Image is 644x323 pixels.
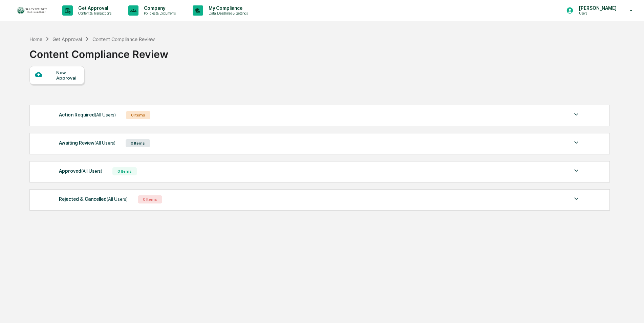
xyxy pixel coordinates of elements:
span: (All Users) [94,140,115,146]
div: Awaiting Review [59,138,115,147]
div: Content Compliance Review [29,43,168,60]
div: New Approval [56,70,79,81]
img: logo [16,6,49,15]
div: Action Required [59,110,116,119]
div: 0 Items [138,195,162,203]
div: Rejected & Cancelled [59,195,128,203]
iframe: Open customer support [622,301,641,319]
p: Users [574,11,620,16]
p: Company [138,5,179,11]
img: caret [572,110,580,119]
p: My Compliance [203,5,251,11]
div: Get Approval [52,36,82,42]
div: 0 Items [126,139,150,147]
p: [PERSON_NAME] [574,5,620,11]
span: (All Users) [95,112,116,117]
div: Home [29,36,42,42]
p: Policies & Documents [138,11,179,16]
div: 0 Items [112,167,137,175]
p: Content & Transactions [73,11,115,16]
div: Content Compliance Review [92,36,155,42]
p: Get Approval [73,5,115,11]
p: Data, Deadlines & Settings [203,11,251,16]
img: caret [572,195,580,203]
img: caret [572,138,580,147]
span: (All Users) [81,168,102,174]
span: (All Users) [107,196,128,202]
div: 0 Items [126,111,150,119]
div: Approved [59,167,102,175]
img: caret [572,167,580,175]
